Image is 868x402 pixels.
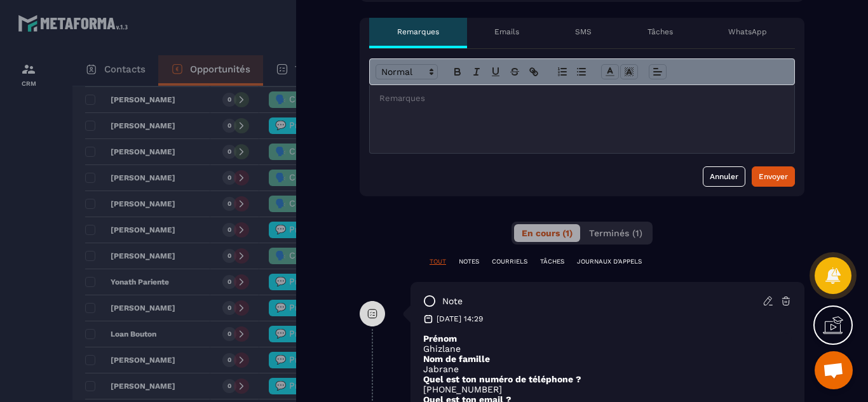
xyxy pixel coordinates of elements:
[492,257,527,266] p: COURRIELS
[430,257,446,266] p: TOUT
[494,27,519,37] p: Emails
[423,374,581,384] strong: Quel est ton numéro de téléphone ?
[648,27,673,37] p: Tâches
[752,166,795,187] button: Envoyer
[423,344,792,354] p: Ghizlane
[577,257,642,266] p: JOURNAUX D'APPELS
[728,27,767,37] p: WhatsApp
[437,314,483,324] p: [DATE] 14:29
[397,27,439,37] p: Remarques
[589,228,642,238] span: Terminés (1)
[423,354,490,364] strong: Nom de famille
[423,364,792,374] p: Jabrane
[522,228,573,238] span: En cours (1)
[581,224,650,242] button: Terminés (1)
[540,257,564,266] p: TÂCHES
[703,166,745,187] button: Annuler
[514,224,580,242] button: En cours (1)
[442,295,463,307] p: note
[459,257,479,266] p: NOTES
[423,384,792,394] p: [PHONE_NUMBER]
[815,351,853,389] div: Ouvrir le chat
[759,170,788,183] div: Envoyer
[575,27,592,37] p: SMS
[423,333,457,344] strong: Prénom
